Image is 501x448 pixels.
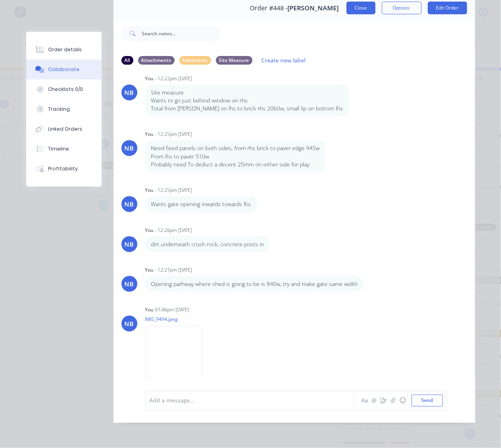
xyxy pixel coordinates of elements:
[428,2,467,14] button: Edit Order
[151,153,320,160] p: From lhs to paver 510w
[370,396,379,406] button: @
[151,104,343,112] p: Total from [PERSON_NAME] on lhs to brick rhs 2060w, small lip on bottom lhs
[26,119,102,139] button: Linked Orders
[151,240,264,248] p: dirt underneath crush rock, concrete posts in
[155,266,193,274] div: - 12:27pm [DATE]
[48,66,79,73] div: Collaborate
[412,395,443,407] button: Send
[26,40,102,60] button: Order details
[48,126,82,133] div: Linked Orders
[48,86,83,93] div: Checklists 0/0
[287,4,339,12] span: [PERSON_NAME]
[125,279,134,289] div: NB
[257,55,310,66] button: Create new label
[155,75,193,82] div: - 12:22pm [DATE]
[145,306,154,313] div: You
[155,187,193,194] div: - 12:25pm [DATE]
[125,199,134,209] div: NB
[142,25,221,41] input: Search notes...
[26,139,102,159] button: Timeline
[48,165,78,172] div: Profitability
[26,159,102,179] button: Profitability
[382,2,422,14] button: Options
[125,143,134,153] div: NB
[155,227,193,234] div: - 12:26pm [DATE]
[151,97,343,104] p: Wants to go just behind window on rhs
[138,56,175,65] div: Attachments
[155,306,190,313] div: 07:46pm [DATE]
[26,79,102,99] button: Checklists 0/0
[48,145,69,153] div: Timeline
[145,266,154,274] div: You
[398,396,408,406] button: ☺
[360,396,370,406] button: Aa
[151,200,251,208] p: Wants gate opening inwards towards lhs
[121,56,133,65] div: All
[26,60,102,79] button: Collaborate
[151,144,320,152] p: Need fixed panels on both sides, from rhs brick to paver edge 945w
[145,316,210,322] p: IMG_9494.jpeg
[145,131,154,138] div: You
[125,88,134,97] div: NB
[145,187,154,194] div: You
[151,280,358,288] p: Opening parhway where shed is going to be is 840w, try and make gate same width
[216,56,252,65] div: Site Measure
[48,106,70,113] div: Tracking
[347,2,376,14] button: Close
[145,227,154,234] div: You
[151,160,320,168] p: Probably need To deduct a decent 25mm on either side for play
[125,319,134,328] div: NB
[151,89,343,97] p: Site measure
[125,239,134,249] div: NB
[26,99,102,119] button: Tracking
[250,4,287,12] span: Order #448 -
[179,56,211,65] div: Fabrication
[145,75,154,82] div: You
[48,46,82,53] div: Order details
[155,131,193,138] div: - 12:25pm [DATE]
